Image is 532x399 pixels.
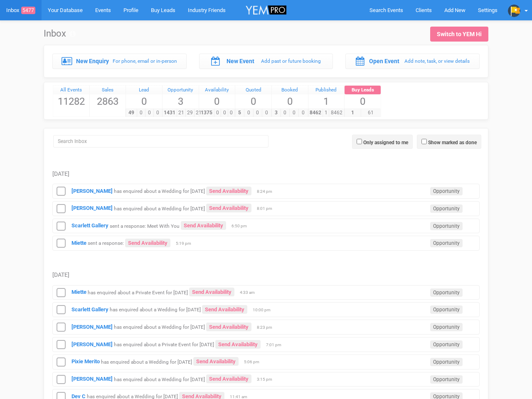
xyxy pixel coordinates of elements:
small: Add past or future booking [261,58,321,64]
a: Pixie Merito [71,358,100,365]
label: New Enquiry [76,57,109,65]
label: New Event [227,57,254,65]
span: 5:19 pm [176,241,197,246]
div: Availability [199,86,235,95]
small: has enquired about a Wedding for [DATE] [114,376,205,382]
span: 3 [271,109,281,117]
a: Published [308,86,345,95]
small: sent a response: Meet With You [110,223,180,229]
a: [PERSON_NAME] [71,188,113,194]
span: Opportunity [430,222,463,230]
span: 29 [185,109,195,117]
span: Search Events [369,7,403,13]
span: 0 [253,109,263,117]
a: Send Availability [181,221,226,230]
a: Send Availability [206,323,251,331]
span: 21 [177,109,186,117]
small: For phone, email or in-person [113,58,177,64]
span: Clients [416,7,432,13]
span: 2863 [90,94,126,108]
small: has enquired about a Wedding for [DATE] [101,359,192,365]
span: Opportunity [430,288,463,297]
img: profile.png [508,5,520,17]
span: 0 [289,109,299,117]
strong: Miette [71,240,86,246]
span: Opportunity [430,358,463,366]
small: sent a response: [88,240,124,246]
a: Lead [126,86,162,95]
span: 0 [345,94,381,108]
a: Scarlett Gallery [71,222,108,229]
small: has enquired about a Wedding for [DATE] [114,324,205,330]
div: Switch to YEM Hi [437,30,482,38]
span: 5 [235,109,244,117]
span: 1 [323,109,329,117]
label: Show marked as done [428,139,477,146]
a: [PERSON_NAME] [71,376,113,382]
span: 6:50 pm [232,223,252,229]
span: 8462 [308,109,323,117]
span: 1 [344,109,361,117]
span: 4:33 am [240,290,261,296]
span: 0 [145,109,154,117]
a: Send Availability [125,239,170,247]
a: Quoted [235,86,271,95]
span: 21 [194,109,203,117]
a: Scarlett Gallery [71,306,108,313]
small: Add note, task, or view details [404,58,470,64]
span: 11282 [53,94,89,108]
span: 0 [228,109,235,117]
a: Send Availability [193,357,239,366]
span: 0 [272,94,308,108]
span: 0 [244,109,254,117]
small: has enquired about a Wedding for [DATE] [110,307,201,313]
label: Only assigned to me [363,139,408,146]
small: has enquired about a Wedding for [DATE] [114,205,205,211]
a: Send Availability [206,374,251,383]
span: 1 [308,94,345,108]
h5: [DATE] [52,272,480,278]
small: has enquired about a Wedding for [DATE] [114,188,205,194]
label: Open Event [369,57,399,65]
input: Search Inbox [53,135,268,148]
a: Send Availability [202,305,247,314]
span: 0 [298,109,308,117]
a: [PERSON_NAME] [71,324,113,330]
span: 1375 [199,109,214,117]
a: Send Availability [206,187,251,195]
span: 0 [153,109,162,117]
span: Opportunity [430,204,463,213]
a: Send Availability [215,340,261,349]
a: All Events [53,86,89,95]
span: 49 [126,109,137,117]
a: Opportunity [163,86,199,95]
a: [PERSON_NAME] [71,341,113,347]
span: 0 [281,109,290,117]
a: Send Availability [189,288,234,296]
a: Open Event Add note, task, or view details [345,54,480,69]
a: New Enquiry For phone, email or in-person [52,54,187,69]
span: 0 [235,94,271,108]
span: 7:01 pm [266,342,287,348]
a: Buy Leads [345,86,381,95]
a: New Event Add past or future booking [199,54,333,69]
span: 8:23 pm [257,325,278,330]
span: Opportunity [430,340,463,349]
span: 61 [361,109,381,117]
span: 0 [199,94,235,108]
strong: [PERSON_NAME] [71,205,113,211]
small: has enquired about a Private Event for [DATE] [114,342,214,347]
span: 10:00 pm [253,307,273,313]
span: 0 [126,94,162,108]
a: Booked [272,86,308,95]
